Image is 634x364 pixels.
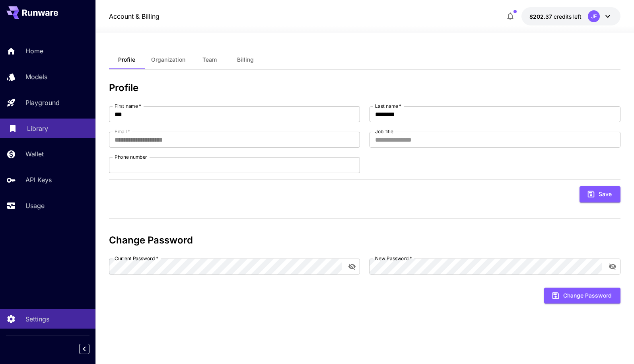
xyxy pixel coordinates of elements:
[115,103,141,109] label: First name
[115,154,147,160] label: Phone number
[529,12,581,21] div: $202.3749
[118,56,135,63] span: Profile
[25,314,49,324] p: Settings
[375,255,412,262] label: New Password
[85,342,95,356] div: Collapse sidebar
[202,56,217,63] span: Team
[79,344,89,354] button: Collapse sidebar
[25,98,60,107] p: Playground
[544,288,620,304] button: Change Password
[115,128,130,135] label: Email
[521,7,620,25] button: $202.3749JE
[115,255,158,262] label: Current Password
[25,175,52,185] p: API Keys
[529,13,554,20] span: $202.37
[151,56,185,63] span: Organization
[109,235,620,246] h3: Change Password
[109,82,620,93] h3: Profile
[580,186,620,202] button: Save
[375,128,393,135] label: Job title
[25,201,45,210] p: Usage
[109,12,159,21] nav: breadcrumb
[27,124,48,133] p: Library
[25,46,43,56] p: Home
[605,259,620,274] button: toggle password visibility
[375,103,401,109] label: Last name
[25,72,47,82] p: Models
[554,13,581,20] span: credits left
[25,149,44,159] p: Wallet
[237,56,254,63] span: Billing
[109,12,159,21] a: Account & Billing
[345,259,359,274] button: toggle password visibility
[588,10,600,22] div: JE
